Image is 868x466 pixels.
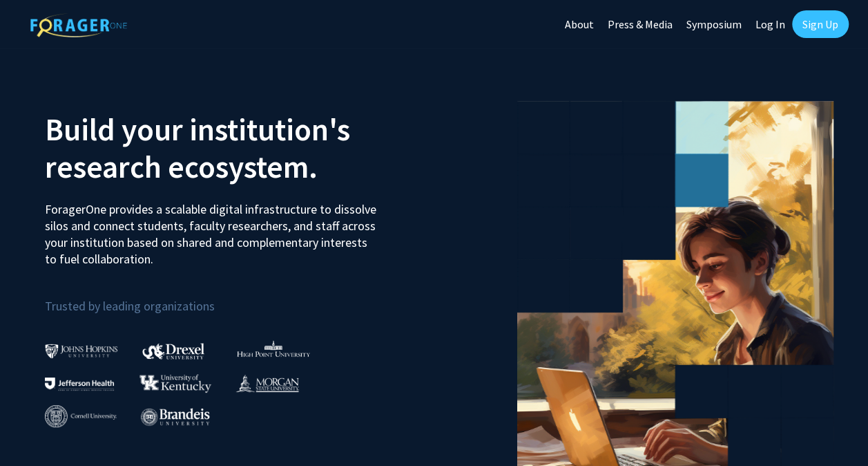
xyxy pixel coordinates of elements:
[45,344,118,358] img: Johns Hopkins University
[45,405,117,428] img: Cornell University
[45,378,114,391] img: Thomas Jefferson University
[10,404,59,456] iframe: Chat
[45,111,424,185] h2: Build your institution's research ecosystem.
[45,279,424,317] p: Trusted by leading organizations
[235,374,299,392] img: Morgan State University
[142,343,204,359] img: Drexel University
[139,374,211,393] img: University of Kentucky
[45,191,378,268] p: ForagerOne provides a scalable digital infrastructure to dissolve silos and connect students, fac...
[792,10,849,38] a: Sign Up
[30,13,127,37] img: ForagerOne Logo
[141,408,210,425] img: Brandeis University
[237,340,310,357] img: High Point University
